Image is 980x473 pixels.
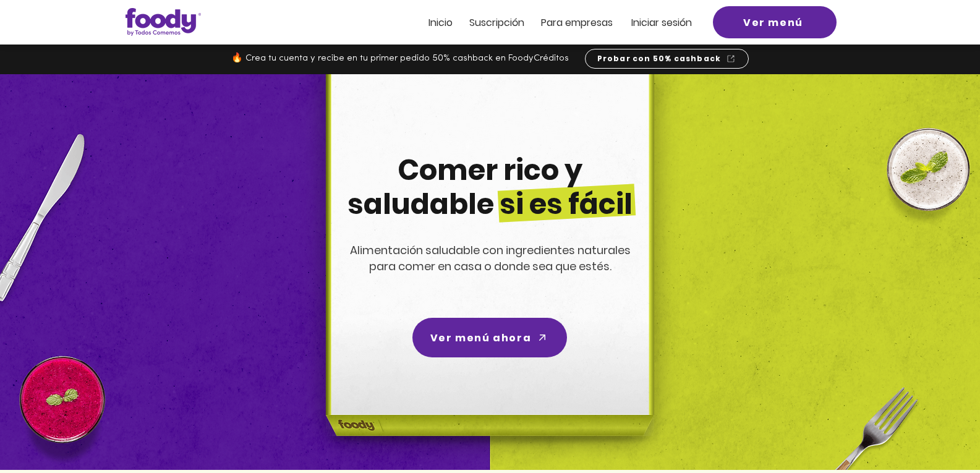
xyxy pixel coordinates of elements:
[597,53,722,64] span: Probar con 50% cashback
[428,17,453,28] a: Inicio
[631,15,692,30] span: Iniciar sesión
[743,15,803,30] span: Ver menú
[430,330,531,346] span: Ver menú ahora
[469,17,524,28] a: Suscripción
[585,49,749,69] a: Probar con 50% cashback
[291,74,684,470] img: headline-center-compress.png
[231,54,569,63] span: 🔥 Crea tu cuenta y recibe en tu primer pedido 50% cashback en FoodyCréditos
[469,15,524,30] span: Suscripción
[713,6,837,38] a: Ver menú
[428,15,453,30] span: Inicio
[631,17,692,28] a: Iniciar sesión
[553,15,613,30] span: ra empresas
[347,150,633,224] span: Comer rico y saludable si es fácil
[541,15,553,30] span: Pa
[126,8,201,36] img: Logo_Foody V2.0.0 (3).png
[541,17,613,28] a: Para empresas
[350,242,631,274] span: Alimentación saludable con ingredientes naturales para comer en casa o donde sea que estés.
[908,401,968,461] iframe: Messagebird Livechat Widget
[412,318,567,357] a: Ver menú ahora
